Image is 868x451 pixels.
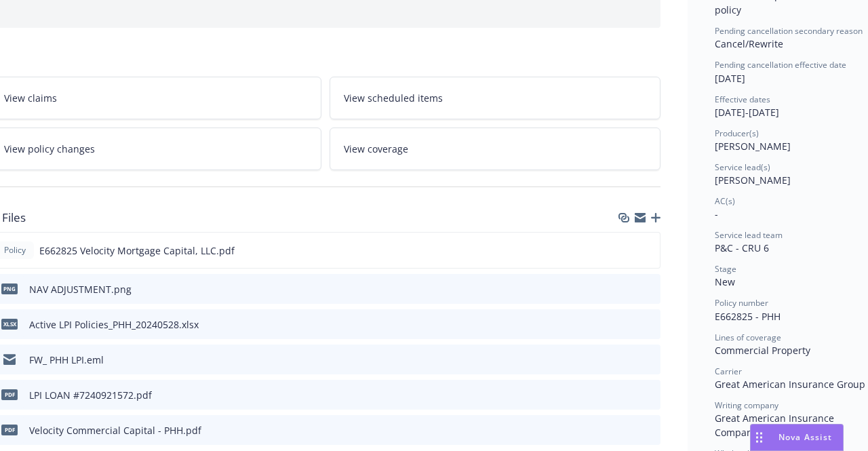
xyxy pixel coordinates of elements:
span: xlsx [1,319,18,329]
span: AC(s) [715,195,735,207]
span: - [715,208,718,220]
h3: Files [2,209,26,227]
span: Pending cancellation effective date [715,59,846,71]
button: preview file [643,282,655,296]
span: [DATE] [715,72,745,85]
span: Nova Assist [778,431,832,443]
button: download file [621,388,632,402]
span: pdf [1,425,18,435]
span: Writing company [715,399,778,411]
span: Policy number [715,297,768,309]
div: LPI LOAN #7240921572.pdf [29,388,152,402]
span: Service lead team [715,229,783,241]
span: [PERSON_NAME] [715,174,791,187]
div: Drag to move [751,425,768,450]
span: View policy changes [4,142,95,156]
span: New [715,275,735,288]
a: View scheduled items [330,77,661,119]
span: [PERSON_NAME] [715,140,791,153]
span: View scheduled items [344,91,443,105]
button: preview file [643,388,655,402]
span: Service lead(s) [715,161,770,173]
span: Stage [715,263,736,275]
button: preview file [643,423,655,437]
button: download file [620,243,631,258]
button: download file [621,423,632,437]
button: Nova Assist [750,424,844,451]
div: Velocity Commercial Capital - PHH.pdf [29,423,201,437]
span: Policy [1,244,28,256]
a: View coverage [330,128,661,170]
span: E662825 Velocity Mortgage Capital, LLC.pdf [39,243,235,258]
span: Effective dates [715,94,770,105]
button: download file [621,353,632,367]
div: FW_ PHH LPI.eml [29,353,104,367]
span: Great American Insurance Company [715,412,837,439]
span: E662825 - PHH [715,310,781,323]
span: View coverage [344,142,408,156]
span: Producer(s) [715,128,759,139]
span: Pending cancellation secondary reason [715,25,863,37]
span: P&C - CRU 6 [715,241,769,254]
span: png [1,283,18,294]
button: download file [621,282,632,296]
span: Cancel/Rewrite [715,37,783,50]
span: View claims [4,91,57,105]
span: Great American Insurance Group [715,378,865,391]
span: pdf [1,389,18,399]
button: preview file [643,317,655,332]
button: preview file [643,353,655,367]
div: NAV ADJUSTMENT.png [29,282,132,296]
button: download file [621,317,632,332]
span: Commercial Property [715,344,810,357]
div: Active LPI Policies_PHH_20240528.xlsx [29,317,199,332]
span: Lines of coverage [715,332,781,343]
button: preview file [642,243,654,258]
span: Carrier [715,366,742,377]
div: [DATE] - [DATE] [715,94,867,119]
